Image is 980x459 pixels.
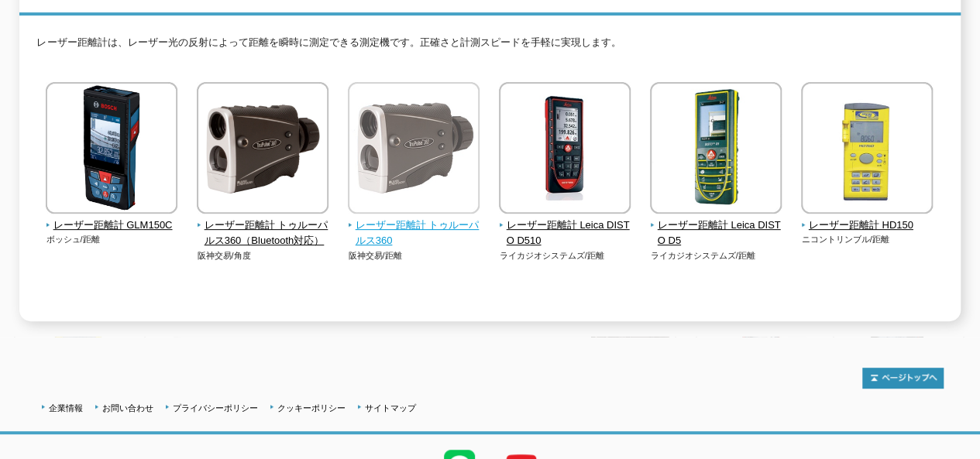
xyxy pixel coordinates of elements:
a: レーザー距離計 トゥルーパルス360（Bluetooth対応） [197,203,329,249]
a: レーザー距離計 GLM150C [46,203,178,234]
img: レーザー距離計 トゥルーパルス360 [348,82,480,218]
span: レーザー距離計 トゥルーパルス360（Bluetooth対応） [197,218,329,250]
a: お問い合わせ [102,403,153,413]
span: レーザー距離計 HD150 [801,218,934,234]
a: 企業情報 [49,403,83,413]
img: レーザー距離計 Leica DISTO D5 [650,82,782,218]
a: レーザー距離計 Leica DISTO D5 [650,203,782,249]
span: レーザー距離計 トゥルーパルス360 [348,218,480,250]
a: レーザー距離計 トゥルーパルス360 [348,203,480,249]
span: レーザー距離計 Leica DISTO D510 [499,218,631,250]
p: ニコントリンブル/距離 [801,233,934,246]
img: レーザー距離計 HD150 [801,82,933,218]
p: 阪神交易/距離 [348,249,480,262]
p: ライカジオシステムズ/距離 [650,249,782,262]
a: クッキーポリシー [277,403,346,413]
span: レーザー距離計 GLM150C [46,218,178,234]
a: プライバシーポリシー [173,403,258,413]
p: ボッシュ/距離 [46,233,178,246]
a: レーザー距離計 Leica DISTO D510 [499,203,631,249]
img: レーザー距離計 Leica DISTO D510 [499,82,631,218]
span: レーザー距離計 Leica DISTO D5 [650,218,782,250]
a: レーザー距離計 HD150 [801,203,934,234]
img: トップページへ [862,368,944,389]
img: レーザー距離計 トゥルーパルス360（Bluetooth対応） [197,82,328,218]
a: サイトマップ [365,403,416,413]
p: 阪神交易/角度 [197,249,329,262]
p: レーザー距離計は、レーザー光の反射によって距離を瞬時に測定できる測定機です。正確さと計測スピードを手軽に実現します。 [36,35,943,59]
img: レーザー距離計 GLM150C [46,82,177,218]
p: ライカジオシステムズ/距離 [499,249,631,262]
